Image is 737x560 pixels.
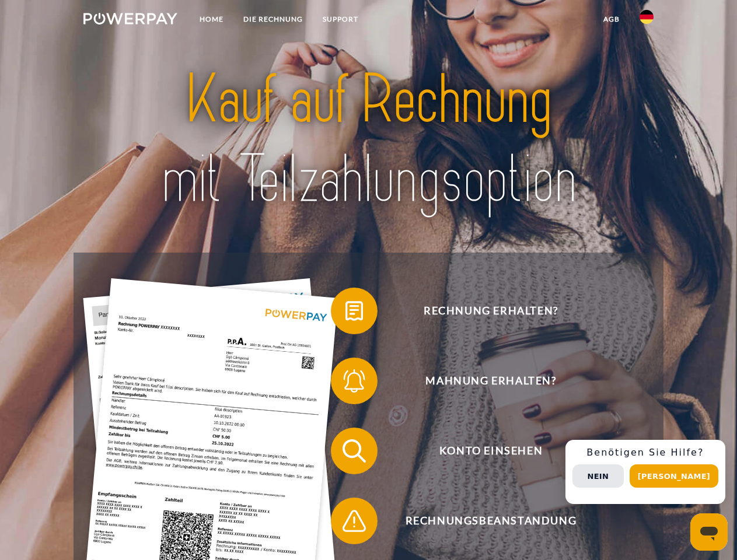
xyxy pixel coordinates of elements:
button: Rechnung erhalten? [331,288,634,334]
span: Mahnung erhalten? [348,358,634,404]
a: agb [593,9,630,30]
a: SUPPORT [313,9,368,30]
button: Nein [572,464,624,488]
img: de [640,10,654,24]
span: Rechnung erhalten? [348,288,634,334]
img: qb_bell.svg [340,366,369,395]
div: Schnellhilfe [565,440,725,504]
h3: Benötigen Sie Hilfe? [572,447,718,459]
img: qb_warning.svg [340,506,369,535]
button: Mahnung erhalten? [331,358,634,404]
img: qb_search.svg [340,436,369,466]
a: DIE RECHNUNG [233,9,313,30]
img: qb_bill.svg [340,296,369,325]
a: Home [190,9,233,30]
img: logo-powerpay-white.svg [83,13,177,24]
span: Rechnungsbeanstandung [348,498,634,544]
iframe: Schaltfläche zum Öffnen des Messaging-Fensters [690,513,728,551]
span: Konto einsehen [348,428,634,474]
button: Rechnungsbeanstandung [331,498,634,544]
button: [PERSON_NAME] [630,464,718,488]
img: title-powerpay_de.svg [111,56,626,223]
button: Konto einsehen [331,428,634,474]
